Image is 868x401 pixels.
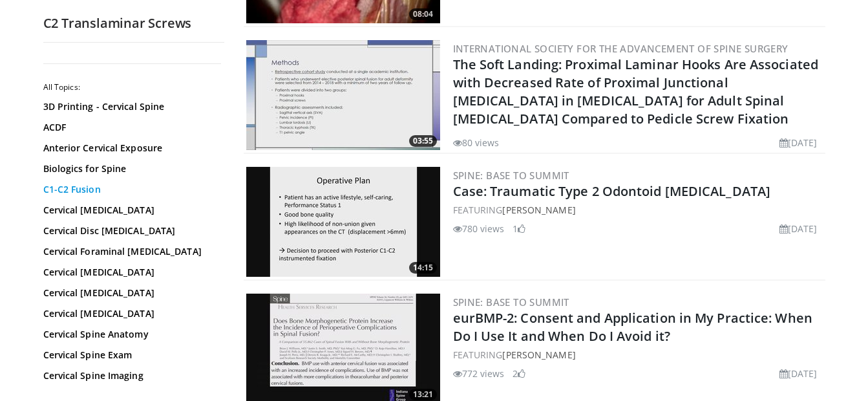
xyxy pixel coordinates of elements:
a: Cervical Disc [MEDICAL_DATA] [43,224,218,237]
h2: C2 Translaminar Screws [43,15,224,32]
li: 1 [513,222,525,235]
div: FEATURING [453,348,823,362]
a: Spine: Base to Summit [453,296,569,309]
a: Cervical Spine Anatomy [43,328,218,341]
img: bdbe8380-1924-497b-b1aa-6d2454188ca7.300x170_q85_crop-smart_upscale.jpg [246,40,440,150]
a: Cervical Foraminal [MEDICAL_DATA] [43,245,218,258]
li: [DATE] [779,367,818,380]
a: Cervical [MEDICAL_DATA] [43,287,218,299]
a: The Soft Landing: Proximal Laminar Hooks Are Associated with Decreased Rate of Proximal Junctiona... [453,56,819,127]
a: [PERSON_NAME] [502,204,575,216]
a: C1-C2 Fusion [43,183,218,196]
a: Anterior Cervical Exposure [43,142,218,155]
li: [DATE] [779,136,818,149]
a: Case: Traumatic Type 2 Odontoid [MEDICAL_DATA] [453,182,771,200]
li: 772 views [453,367,505,380]
span: 03:55 [409,135,437,147]
a: Cervical Spine Imaging [43,369,218,382]
li: [DATE] [779,222,818,235]
a: Cervical [MEDICAL_DATA] [43,266,218,279]
a: 14:15 [246,167,440,277]
a: Cervical [MEDICAL_DATA] [43,307,218,320]
span: 13:21 [409,389,437,400]
a: Cervical [MEDICAL_DATA] [43,204,218,217]
a: Spine: Base to Summit [453,169,569,182]
li: 80 views [453,136,500,149]
li: 2 [513,367,525,380]
span: 14:15 [409,262,437,274]
a: ACDF [43,121,218,134]
span: 08:04 [409,8,437,20]
a: Cervical Spine Exam [43,349,218,362]
a: eurBMP-2: Consent and Application in My Practice: When Do I Use It and When Do I Avoid it? [453,309,812,345]
h2: All Topics: [43,82,221,92]
img: 794cc158-b44d-4abf-993c-e140436cdf9a.300x170_q85_crop-smart_upscale.jpg [246,167,440,277]
li: 780 views [453,222,505,235]
a: Biologics for Spine [43,162,218,175]
a: [PERSON_NAME] [502,349,575,361]
div: FEATURING [453,203,823,217]
a: International Society for the Advancement of Spine Surgery [453,42,789,55]
a: 3D Printing - Cervical Spine [43,100,218,113]
a: 03:55 [246,40,440,150]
